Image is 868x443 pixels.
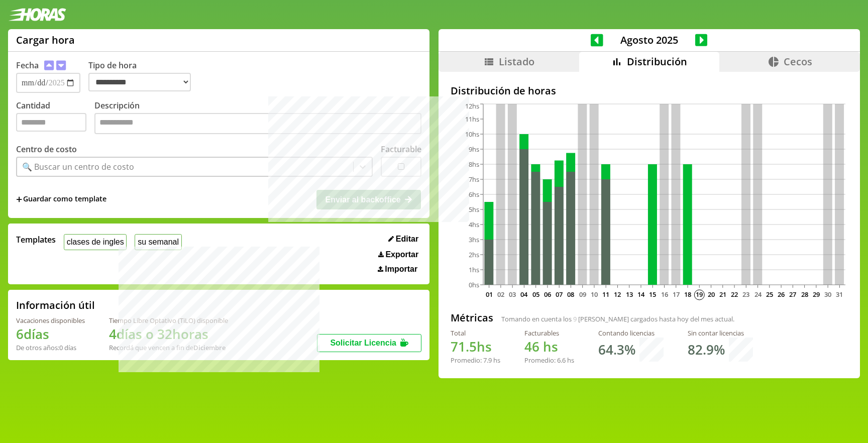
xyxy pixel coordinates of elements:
[801,290,808,299] text: 28
[524,338,574,356] h1: hs
[16,194,22,205] span: +
[109,343,228,352] div: Recordá que vencen a fin de
[451,356,500,365] div: Promedio: hs
[469,250,479,259] tspan: 2hs
[469,190,479,199] tspan: 6hs
[509,290,516,299] text: 03
[8,8,66,21] img: logotipo
[451,328,500,338] div: Total
[591,290,598,299] text: 10
[661,290,668,299] text: 16
[789,290,796,299] text: 27
[451,338,477,356] span: 71.5
[317,334,421,352] button: Solicitar Licencia
[707,290,714,299] text: 20
[88,60,199,93] label: Tipo de hora
[469,235,479,244] tspan: 3hs
[673,290,680,299] text: 17
[16,298,95,312] h2: Información útil
[731,290,738,299] text: 22
[16,234,56,245] span: Templates
[567,290,574,299] text: 08
[465,101,479,110] tspan: 12hs
[16,325,85,343] h1: 6 días
[375,250,421,260] button: Exportar
[94,113,421,134] textarea: Descripción
[598,341,635,359] h1: 64.3 %
[573,314,577,323] span: 9
[784,55,812,68] span: Cecos
[109,316,228,325] div: Tiempo Libre Optativo (TiLO) disponible
[836,290,843,299] text: 31
[451,311,493,324] h2: Métricas
[688,328,753,338] div: Sin contar licencias
[330,339,396,347] span: Solicitar Licencia
[109,325,228,343] h1: 4 días o 32 horas
[520,290,528,299] text: 04
[385,250,418,259] span: Exportar
[381,144,421,155] label: Facturable
[649,290,656,299] text: 15
[598,328,664,338] div: Contando licencias
[465,130,479,139] tspan: 10hs
[766,290,773,299] text: 25
[193,343,226,352] b: Diciembre
[16,33,75,47] h1: Cargar hora
[483,356,492,365] span: 7.9
[465,115,479,124] tspan: 11hs
[627,55,687,68] span: Distribución
[16,60,39,71] label: Fecha
[532,290,539,299] text: 05
[16,343,85,352] div: De otros años: 0 días
[16,113,86,132] input: Cantidad
[824,290,831,299] text: 30
[22,161,134,172] div: 🔍 Buscar un centro de costo
[16,316,85,325] div: Vacaciones disponibles
[684,290,691,299] text: 18
[696,290,703,299] text: 19
[778,290,785,299] text: 26
[499,55,534,68] span: Listado
[556,290,563,299] text: 07
[469,160,479,169] tspan: 8hs
[579,290,586,299] text: 09
[524,356,574,365] div: Promedio: hs
[602,290,609,299] text: 11
[524,338,539,356] span: 46
[135,234,181,250] button: su semanal
[557,356,566,365] span: 6.6
[485,290,492,299] text: 01
[497,290,504,299] text: 02
[469,205,479,214] tspan: 5hs
[719,290,726,299] text: 21
[451,338,500,356] h1: hs
[16,194,106,205] span: +Guardar como template
[544,290,551,299] text: 06
[16,100,94,137] label: Cantidad
[94,100,421,137] label: Descripción
[469,220,479,229] tspan: 4hs
[469,280,479,289] tspan: 0hs
[469,175,479,184] tspan: 7hs
[64,234,127,250] button: clases de ingles
[626,290,633,299] text: 13
[469,265,479,274] tspan: 1hs
[385,265,417,274] span: Importar
[396,235,418,244] span: Editar
[754,290,762,299] text: 24
[16,144,77,155] label: Centro de costo
[451,84,848,97] h2: Distribución de horas
[501,314,734,323] span: Tomando en cuenta los [PERSON_NAME] cargados hasta hoy del mes actual.
[385,234,421,244] button: Editar
[637,290,645,299] text: 14
[88,73,191,91] select: Tipo de hora
[524,328,574,338] div: Facturables
[688,341,725,359] h1: 82.9 %
[603,33,695,47] span: Agosto 2025
[742,290,749,299] text: 23
[813,290,820,299] text: 29
[614,290,621,299] text: 12
[469,145,479,154] tspan: 9hs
